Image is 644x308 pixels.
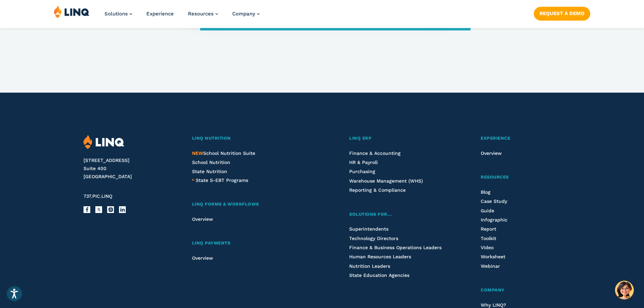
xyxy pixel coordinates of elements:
[481,217,507,222] a: Infographic
[481,302,506,308] a: Why LINQ?
[107,206,114,213] a: Instagram
[84,135,124,149] img: LINQ | K‑12 Software
[349,236,398,241] a: Technology Directors
[481,174,509,180] span: Resources
[481,287,505,292] span: Company
[349,150,401,156] a: Finance & Accounting
[192,255,213,261] a: Overview
[481,263,500,269] a: Webinar
[481,287,560,294] a: Company
[192,201,314,208] a: LINQ Forms & Workflows
[481,189,491,195] a: Blog
[188,11,218,17] a: Resources
[232,11,260,17] a: Company
[104,11,128,17] span: Solutions
[349,263,390,269] a: Nutrition Leaders
[349,254,411,259] a: Human Resources Leaders
[54,5,90,18] img: LINQ | K‑12 Software
[192,150,255,156] a: NEWSchool Nutrition Suite
[481,135,560,142] a: Experience
[104,5,260,28] nav: Primary Navigation
[349,136,372,141] span: LINQ ERP
[119,206,126,213] a: LinkedIn
[349,178,423,184] a: Warehouse Management (WHS)
[349,245,442,250] a: Finance & Business Operations Leaders
[481,136,510,141] span: Experience
[95,206,102,213] a: X
[481,254,505,259] a: Worksheet
[196,177,248,183] span: State S-EBT Programs
[349,160,378,165] a: HR & Payroll
[481,174,560,181] a: Resources
[192,240,314,247] a: LINQ Payments
[196,176,248,184] a: State S-EBT Programs
[84,157,176,181] address: [STREET_ADDRESS] Suite 400 [GEOGRAPHIC_DATA]
[192,169,227,174] a: State Nutrition
[349,273,409,278] a: State Education Agencies
[192,216,213,222] a: Overview
[349,169,375,174] a: Purchasing
[481,245,494,250] a: Video
[349,226,388,232] a: Superintendents
[481,236,496,241] a: Toolkit
[84,193,112,199] span: 737.PIC.LINQ
[481,226,496,232] a: Report
[481,150,502,156] a: Overview
[534,7,590,20] a: Request a Demo
[188,11,214,17] span: Resources
[104,11,132,17] a: Solutions
[481,208,494,213] a: Guide
[192,160,230,165] a: School Nutrition
[192,135,314,142] a: LINQ Nutrition
[534,5,590,20] nav: Button Navigation
[349,135,445,142] a: LINQ ERP
[481,198,507,204] a: Case Study
[349,187,406,193] a: Reporting & Compliance
[146,11,174,17] a: Experience
[192,202,259,207] span: LINQ Forms & Workflows
[192,150,203,156] span: NEW
[192,150,255,156] span: School Nutrition Suite
[192,136,231,141] span: LINQ Nutrition
[615,281,634,300] button: Hello, have a question? Let’s chat.
[232,11,255,17] span: Company
[84,206,90,213] a: Facebook
[192,240,231,245] span: LINQ Payments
